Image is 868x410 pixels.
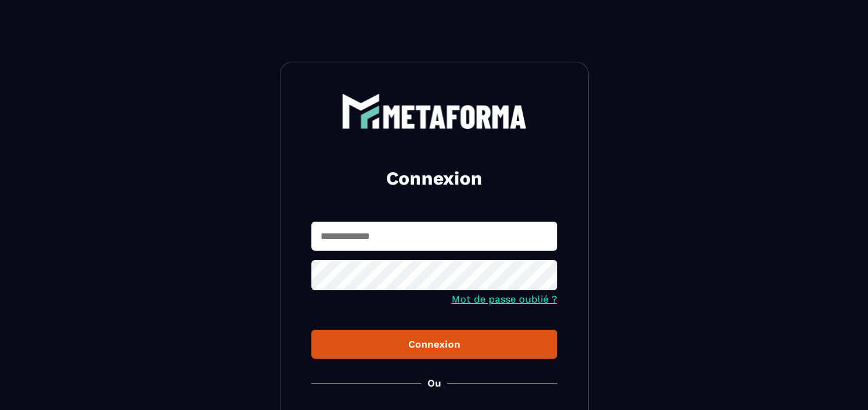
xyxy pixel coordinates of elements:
[326,166,542,191] h2: Connexion
[311,330,557,359] button: Connexion
[428,377,441,389] p: Ou
[321,338,547,350] div: Connexion
[452,293,557,305] a: Mot de passe oublié ?
[311,93,557,129] a: logo
[342,93,527,129] img: logo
